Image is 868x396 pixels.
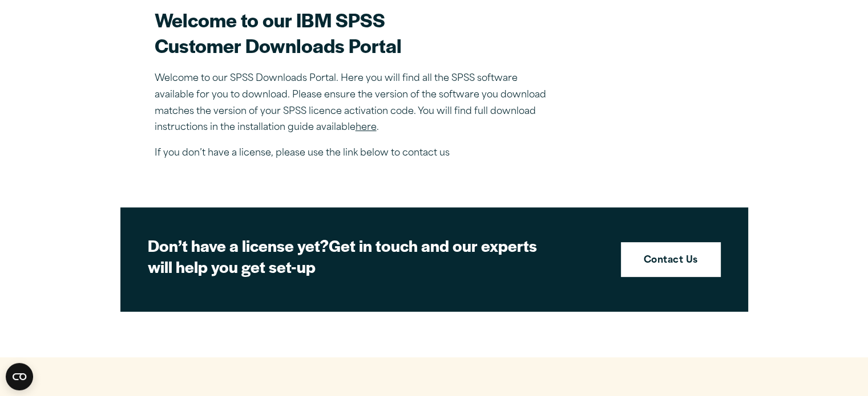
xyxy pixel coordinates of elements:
p: Welcome to our SPSS Downloads Portal. Here you will find all the SPSS software available for you ... [155,71,554,136]
h2: Get in touch and our experts will help you get set-up [148,235,547,277]
p: If you don’t have a license, please use the link below to contact us [155,145,554,162]
strong: Contact Us [644,254,698,268]
a: Contact Us [621,242,721,277]
strong: Don’t have a license yet? [148,234,329,256]
button: Open CMP widget [6,363,33,390]
h2: Welcome to our IBM SPSS Customer Downloads Portal [155,7,554,58]
a: here [356,123,377,132]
